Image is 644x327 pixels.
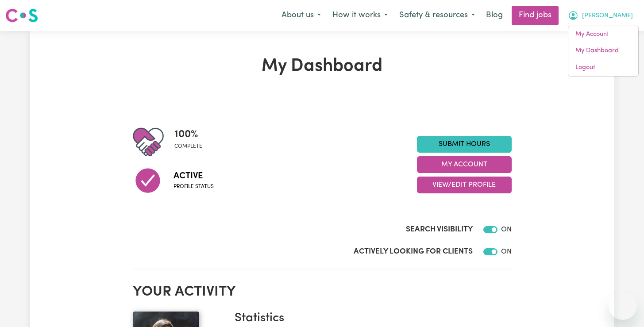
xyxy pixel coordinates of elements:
[481,6,508,25] a: Blog
[417,177,512,193] button: View/Edit Profile
[174,142,202,150] span: complete
[235,311,505,326] h3: Statistics
[276,6,327,25] button: About us
[501,248,512,255] span: ON
[5,8,38,23] img: Careseekers logo
[512,6,559,25] a: Find jobs
[174,127,202,142] span: 100 %
[568,26,638,43] a: My Account
[501,226,512,233] span: ON
[133,56,512,77] h1: My Dashboard
[133,284,512,300] h2: Your activity
[568,26,639,77] div: My Account
[582,11,633,21] span: [PERSON_NAME]
[5,5,38,26] a: Careseekers logo
[174,183,214,191] span: Profile status
[174,169,214,183] span: Active
[562,6,639,25] button: My Account
[417,136,512,153] a: Submit Hours
[354,246,473,258] label: Actively Looking for Clients
[393,6,481,25] button: Safety & resources
[609,292,637,320] iframe: Button to launch messaging window
[568,42,638,59] a: My Dashboard
[174,127,209,158] div: Profile completeness: 100%
[417,156,512,173] button: My Account
[406,224,473,235] label: Search Visibility
[327,6,393,25] button: How it works
[568,59,638,76] a: Logout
